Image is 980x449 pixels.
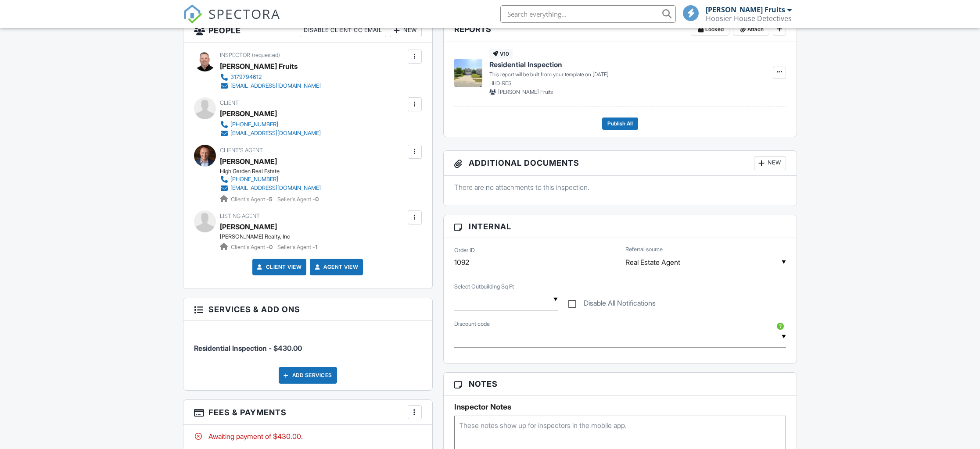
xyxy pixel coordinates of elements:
[754,156,786,170] div: New
[220,129,321,138] a: [EMAIL_ADDRESS][DOMAIN_NAME]
[220,213,260,219] span: Listing Agent
[315,244,317,250] strong: 1
[269,244,273,250] strong: 0
[454,283,514,291] label: Select Outbuilding Sq Ft
[454,320,490,328] label: Discount code
[454,403,786,411] h5: Inspector Notes
[706,5,785,14] div: [PERSON_NAME] Fruits
[183,400,432,425] h3: Fees & Payments
[454,246,475,254] label: Order ID
[313,263,358,271] a: Agent View
[220,220,277,233] a: [PERSON_NAME]
[231,196,274,203] span: Client's Agent -
[183,4,202,24] img: The Best Home Inspection Software - Spectora
[220,184,321,192] a: [EMAIL_ADDRESS][DOMAIN_NAME]
[277,196,319,203] span: Seller's Agent -
[444,373,797,396] h3: Notes
[220,233,317,240] div: [PERSON_NAME] Realty, Inc
[444,151,797,176] h3: Additional Documents
[390,23,422,37] div: New
[220,175,321,184] a: [PHONE_NUMBER]
[279,367,337,384] div: Add Services
[230,121,278,128] div: [PHONE_NUMBER]
[183,298,432,321] h3: Services & Add ons
[183,12,280,30] a: SPECTORA
[220,168,328,175] div: High Garden Real Estate
[230,74,262,81] div: 3179794612
[252,52,280,58] span: (requested)
[454,182,786,192] p: There are no attachments to this inspection.
[706,14,792,23] div: Hoosier House Detectives
[231,244,274,250] span: Client's Agent -
[194,344,302,353] span: Residential Inspection - $430.00
[194,431,422,441] div: Awaiting payment of $430.00.
[220,82,321,90] a: [EMAIL_ADDRESS][DOMAIN_NAME]
[500,5,676,23] input: Search everything...
[269,196,273,203] strong: 5
[277,244,317,250] span: Seller's Agent -
[220,107,277,120] div: [PERSON_NAME]
[183,18,432,43] h3: People
[444,215,797,238] h3: Internal
[300,23,386,37] div: Disable Client CC Email
[230,82,321,89] div: [EMAIL_ADDRESS][DOMAIN_NAME]
[220,147,263,153] span: Client's Agent
[194,328,422,360] li: Service: Residential Inspection
[220,155,277,168] a: [PERSON_NAME]
[220,100,239,106] span: Client
[230,176,278,183] div: [PHONE_NUMBER]
[208,4,280,23] span: SPECTORA
[220,73,321,82] a: 3179794612
[230,130,321,137] div: [EMAIL_ADDRESS][DOMAIN_NAME]
[625,246,663,253] label: Referral source
[315,196,319,203] strong: 0
[255,263,302,271] a: Client View
[220,52,250,58] span: Inspector
[230,185,321,192] div: [EMAIL_ADDRESS][DOMAIN_NAME]
[220,120,321,129] a: [PHONE_NUMBER]
[568,299,656,310] label: Disable All Notifications
[220,60,298,73] div: [PERSON_NAME] Fruits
